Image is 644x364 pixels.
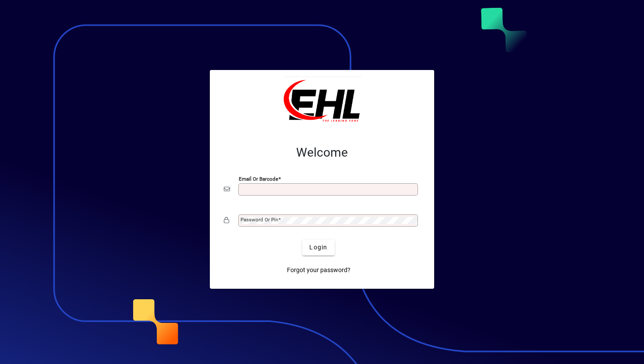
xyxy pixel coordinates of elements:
a: Forgot your password? [283,262,354,278]
button: Login [302,240,334,255]
span: Login [309,243,327,252]
h2: Welcome [224,145,420,160]
span: Forgot your password? [287,266,350,275]
mat-label: Password or Pin [241,217,278,223]
mat-label: Email or Barcode [239,175,278,182]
